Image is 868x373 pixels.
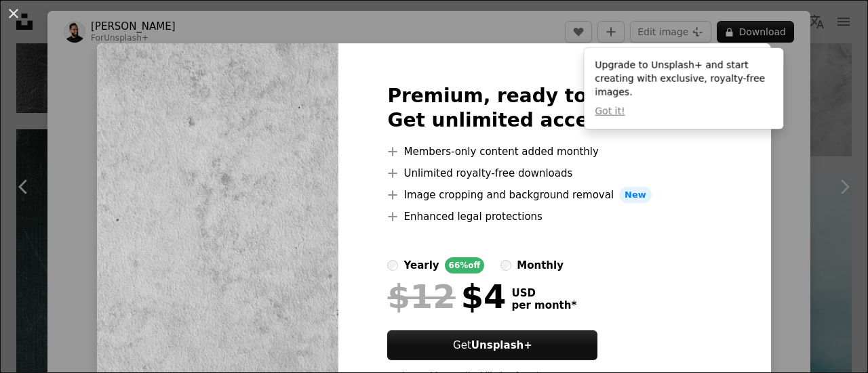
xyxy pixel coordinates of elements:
[517,257,564,273] div: monthly
[387,279,506,314] div: $4
[511,299,576,311] span: per month *
[387,165,722,181] li: Unlimited royalty-free downloads
[445,257,485,273] div: 66% off
[584,48,783,129] div: Upgrade to Unsplash+ and start creating with exclusive, royalty-free images.
[387,209,722,225] li: Enhanced legal protections
[500,260,511,271] input: monthly
[387,260,398,271] input: yearly66%off
[471,339,532,351] strong: Unsplash+
[387,279,455,314] span: $12
[511,287,576,299] span: USD
[387,187,722,203] li: Image cropping and background removal
[387,144,722,160] li: Members-only content added monthly
[387,84,722,133] h2: Premium, ready to use images. Get unlimited access.
[619,187,652,203] span: New
[403,257,439,273] div: yearly
[595,105,625,118] button: Got it!
[387,330,597,360] button: GetUnsplash+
